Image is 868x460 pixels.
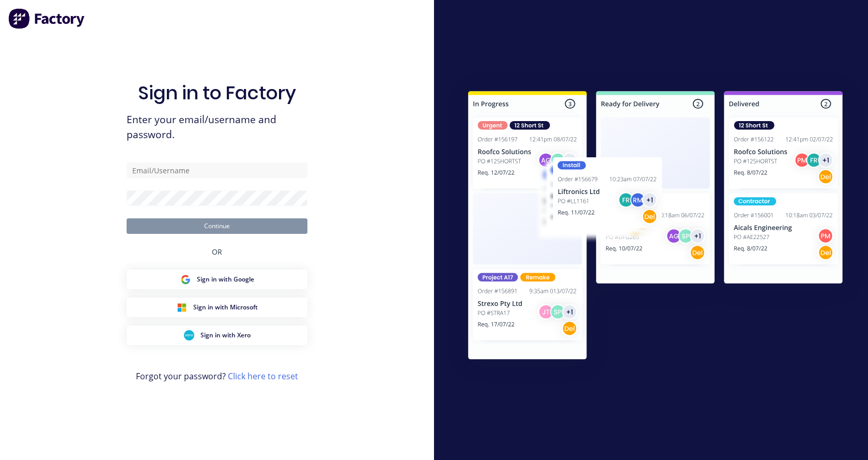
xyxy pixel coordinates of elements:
span: Enter your email/username and password. [127,112,307,142]
button: Google Sign inSign in with Google [127,270,307,289]
h1: Sign in to Factory [138,82,296,104]
button: Xero Sign inSign in with Xero [127,325,307,345]
span: Forgot your password? [136,370,298,382]
img: Xero Sign in [184,330,194,340]
img: Microsoft Sign in [177,302,187,313]
a: Click here to reset [228,370,298,382]
img: Factory [8,8,86,29]
span: Sign in with Xero [200,331,251,340]
input: Email/Username [127,162,307,178]
div: OR [212,234,222,270]
img: Google Sign in [180,274,191,285]
button: Microsoft Sign inSign in with Microsoft [127,298,307,317]
span: Sign in with Microsoft [193,303,258,312]
span: Sign in with Google [197,275,254,284]
img: Sign in [445,70,865,384]
button: Continue [127,218,307,234]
